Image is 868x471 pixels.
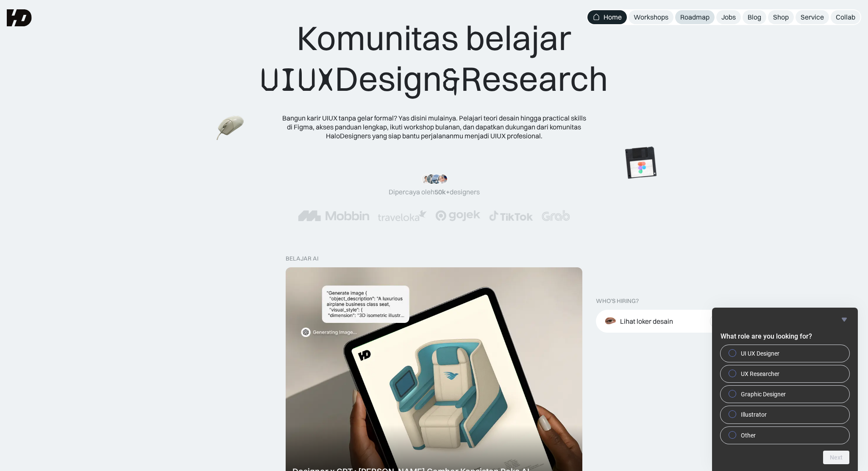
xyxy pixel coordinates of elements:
div: Bangun karir UIUX tanpa gelar formal? Yas disini mulainya. Pelajari teori desain hingga practical... [281,114,587,140]
a: Roadmap [675,10,715,24]
span: Illustrator [741,410,767,419]
div: WHO’S HIRING? [596,297,639,305]
span: Other [741,431,756,440]
span: UX Researcher [741,370,779,378]
div: Collab [836,13,855,22]
span: & [442,59,461,100]
div: What role are you looking for? [721,345,849,444]
button: Hide survey [839,314,849,325]
a: Shop [768,10,794,24]
div: Komunitas belajar Design Research [260,17,608,100]
div: Roadmap [680,13,709,22]
div: Blog [748,13,761,22]
div: Workshops [634,13,668,22]
button: Next question [823,451,849,464]
span: UIUX [260,59,335,100]
div: Home [604,13,622,22]
div: What role are you looking for? [721,314,849,464]
a: Blog [743,10,766,24]
div: Service [801,13,824,22]
a: Service [796,10,829,24]
span: 50k+ [434,188,450,196]
div: Shop [773,13,789,22]
div: Dipercaya oleh designers [389,188,480,196]
a: Collab [831,10,860,24]
a: Jobs [716,10,741,24]
a: Workshops [629,10,673,24]
div: Lihat loker desain [620,317,673,326]
span: Graphic Designer [741,390,786,398]
span: UI UX Designer [741,349,779,358]
h2: What role are you looking for? [721,331,849,342]
div: belajar ai [286,255,318,262]
a: Home [587,10,627,24]
div: Jobs [721,13,736,22]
